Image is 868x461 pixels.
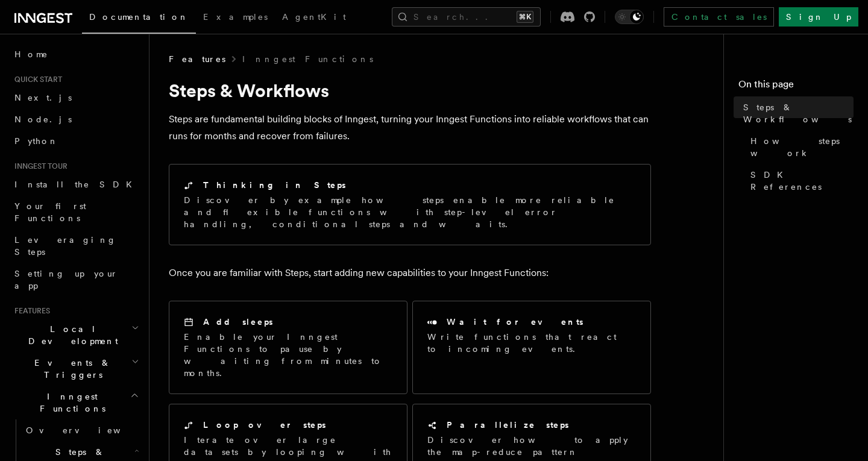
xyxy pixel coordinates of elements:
[517,11,533,23] kbd: ⌘K
[203,419,326,431] h2: Loop over steps
[738,77,854,96] h4: On this page
[184,331,392,379] p: Enable your Inngest Functions to pause by waiting from minutes to months.
[14,48,48,60] span: Home
[447,316,583,328] h2: Wait for events
[82,4,196,34] a: Documentation
[203,12,268,22] span: Examples
[169,164,651,245] a: Thinking in StepsDiscover by example how steps enable more reliable and flexible functions with s...
[10,174,142,195] a: Install the SDK
[169,265,651,281] p: Once you are familiar with Steps, start adding new capabilities to your Inngest Functions:
[203,179,346,191] h2: Thinking in Steps
[10,108,142,130] a: Node.js
[10,323,131,347] span: Local Development
[282,12,346,22] span: AgentKit
[275,4,353,33] a: AgentKit
[10,43,142,65] a: Home
[196,4,275,33] a: Examples
[750,135,854,159] span: How steps work
[14,180,139,189] span: Install the SDK
[14,136,58,146] span: Python
[412,301,651,394] a: Wait for eventsWrite functions that react to incoming events.
[10,263,142,296] a: Setting up your app
[743,101,854,125] span: Steps & Workflows
[750,169,854,193] span: SDK References
[10,162,68,171] span: Inngest tour
[26,425,150,435] span: Overview
[14,235,116,257] span: Leveraging Steps
[14,201,86,223] span: Your first Functions
[10,75,62,84] span: Quick start
[392,7,541,27] button: Search...⌘K
[14,93,72,102] span: Next.js
[10,318,142,352] button: Local Development
[169,53,225,65] span: Features
[10,306,50,316] span: Features
[169,301,407,394] a: Add sleepsEnable your Inngest Functions to pause by waiting from minutes to months.
[14,114,72,124] span: Node.js
[664,7,774,27] a: Contact sales
[169,111,651,145] p: Steps are fundamental building blocks of Inngest, turning your Inngest Functions into reliable wo...
[779,7,858,27] a: Sign Up
[10,390,130,415] span: Inngest Functions
[10,87,142,108] a: Next.js
[242,53,373,65] a: Inngest Functions
[10,386,142,419] button: Inngest Functions
[10,229,142,263] a: Leveraging Steps
[10,352,142,386] button: Events & Triggers
[615,10,644,24] button: Toggle dark mode
[10,130,142,152] a: Python
[184,194,636,230] p: Discover by example how steps enable more reliable and flexible functions with step-level error h...
[14,269,118,290] span: Setting up your app
[10,357,131,381] span: Events & Triggers
[427,331,636,355] p: Write functions that react to incoming events.
[738,96,854,130] a: Steps & Workflows
[10,195,142,229] a: Your first Functions
[746,164,854,198] a: SDK References
[89,12,189,22] span: Documentation
[746,130,854,164] a: How steps work
[447,419,569,431] h2: Parallelize steps
[169,80,651,101] h1: Steps & Workflows
[21,419,142,441] a: Overview
[203,316,273,328] h2: Add sleeps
